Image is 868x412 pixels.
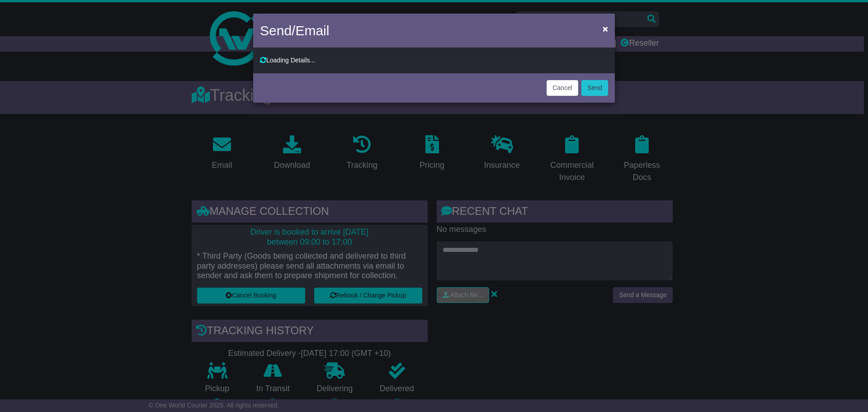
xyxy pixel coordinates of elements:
[581,80,608,96] button: Send
[260,20,329,41] h4: Send/Email
[603,24,608,34] span: ×
[547,80,578,96] button: Cancel
[598,19,613,38] button: Close
[260,57,608,64] div: Loading Details...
